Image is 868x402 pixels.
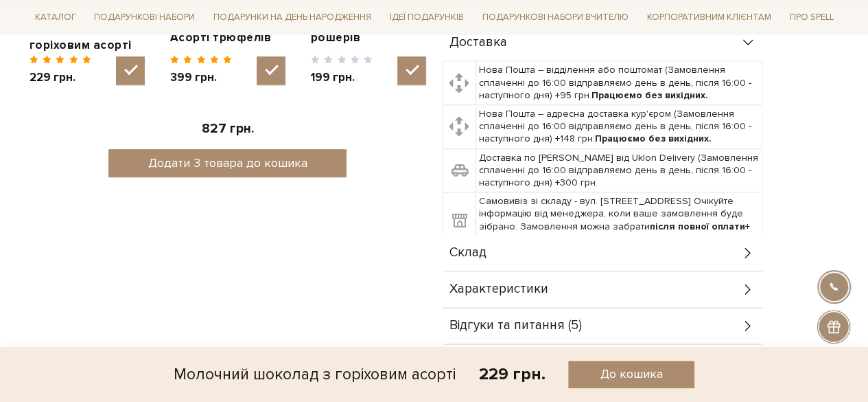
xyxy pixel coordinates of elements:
[478,364,545,385] div: 229 грн.
[595,133,712,144] b: Працюємо без вихідних.
[311,70,373,85] span: 199 грн.
[202,121,254,137] span: 827 грн.
[174,361,456,388] div: Молочний шоколад з горіховим асорті
[108,149,347,177] button: Додати 3 товара до кошика
[449,36,507,49] span: Доставка
[170,70,233,85] span: 399 грн.
[591,89,708,101] b: Працюємо без вихідних.
[30,7,82,28] a: Каталог
[600,366,662,382] span: До кошика
[476,192,762,249] td: Самовивіз зі складу - вул. [STREET_ADDRESS] Очікуйте інформацію від менеджера, коли ваше замовлен...
[449,283,548,295] span: Характеристики
[208,7,377,28] a: Подарунки на День народження
[568,361,694,388] button: До кошика
[449,320,582,332] span: Відгуки та питання (5)
[384,7,469,28] a: Ідеї подарунків
[30,70,92,85] span: 229 грн.
[642,7,777,28] a: Корпоративним клієнтам
[476,105,762,149] td: Нова Пошта – адресна доставка кур'єром (Замовлення сплаченні до 16:00 відправляємо день в день, п...
[477,5,634,29] a: Подарункові набори Вчителю
[784,7,838,28] a: Про Spell
[449,247,486,259] span: Склад
[89,7,200,28] a: Подарункові набори
[650,221,745,232] b: після повної оплати
[476,61,762,105] td: Нова Пошта – відділення або поштомат (Замовлення сплаченні до 16:00 відправляємо день в день, піс...
[476,148,762,192] td: Доставка по [PERSON_NAME] від Uklon Delivery (Замовлення сплаченні до 16:00 відправляємо день в д...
